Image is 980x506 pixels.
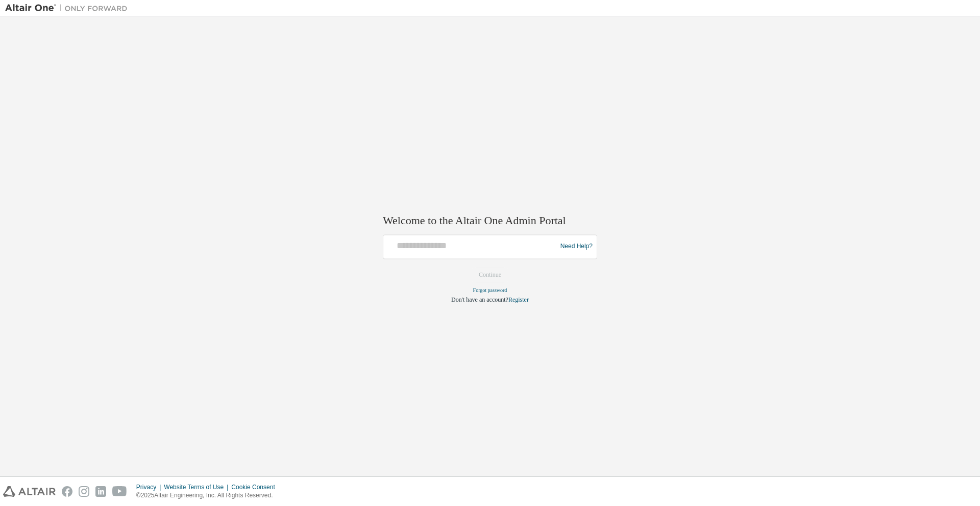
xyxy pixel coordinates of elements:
[473,287,507,293] a: Forgot password
[95,486,106,497] img: linkedin.svg
[164,483,231,491] div: Website Terms of Use
[508,296,529,303] a: Register
[79,486,89,497] img: instagram.svg
[136,491,281,500] p: © 2025 Altair Engineering, Inc. All Rights Reserved.
[112,486,127,497] img: youtube.svg
[383,214,597,228] h2: Welcome to the Altair One Admin Portal
[136,483,164,491] div: Privacy
[3,486,56,497] img: altair_logo.svg
[451,296,508,303] span: Don't have an account?
[5,3,133,13] img: Altair One
[231,483,281,491] div: Cookie Consent
[62,486,72,497] img: facebook.svg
